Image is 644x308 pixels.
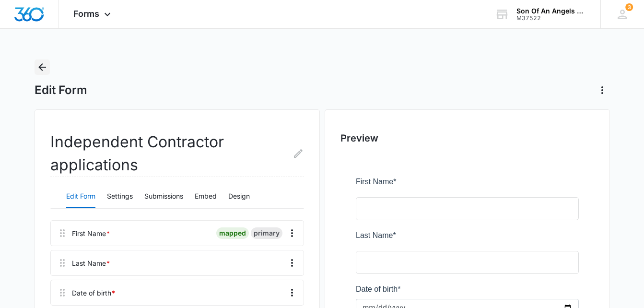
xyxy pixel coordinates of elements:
[66,185,95,208] button: Edit Form
[516,7,586,15] div: account name
[35,83,87,97] h1: Edit Form
[195,185,217,208] button: Embed
[293,130,304,177] button: Edit Form Name
[72,258,110,268] div: Last Name
[73,9,99,19] span: Forms
[72,228,110,238] div: First Name
[516,15,586,22] div: account id
[284,285,300,300] button: Overflow Menu
[595,83,610,98] button: Actions
[216,227,249,239] div: mapped
[625,3,633,11] div: notifications count
[340,131,594,145] h2: Preview
[107,185,133,208] button: Settings
[72,288,116,298] div: Date of birth
[50,130,304,177] h2: Independent Contractor applications
[251,227,282,239] div: primary
[35,59,50,75] button: Back
[625,3,633,11] span: 3
[228,185,250,208] button: Design
[144,185,183,208] button: Submissions
[284,255,300,271] button: Overflow Menu
[284,225,300,241] button: Overflow Menu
